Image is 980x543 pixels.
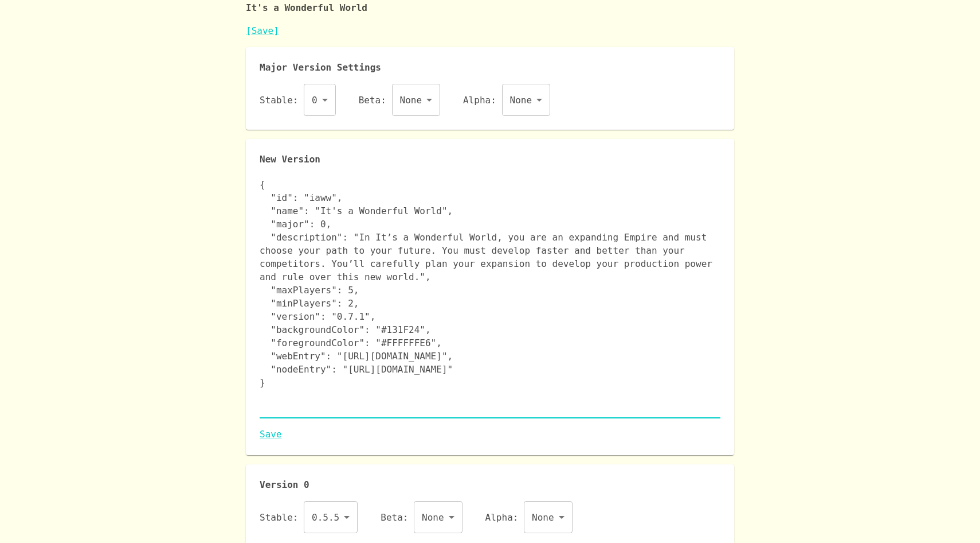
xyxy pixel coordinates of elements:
div: Alpha: [463,84,550,116]
div: Alpha: [485,501,573,533]
div: None [414,501,462,533]
div: 0.5.5 [304,501,358,533]
div: 0 [304,84,336,116]
p: Major Version Settings [260,61,720,75]
div: None [392,84,441,116]
div: Stable: [260,501,358,533]
textarea: { "id": "iaww", "name": "It's a Wonderful World", "major": 0, "description": "In It’s a Wonderful... [260,178,720,416]
div: Beta: [359,84,440,116]
p: New Version [260,153,720,166]
div: Beta: [381,501,462,533]
p: Version 0 [260,478,720,492]
a: Save [260,428,720,441]
div: None [524,501,573,533]
div: Stable: [260,84,336,116]
a: [Save] [246,25,279,36]
div: None [502,84,551,116]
